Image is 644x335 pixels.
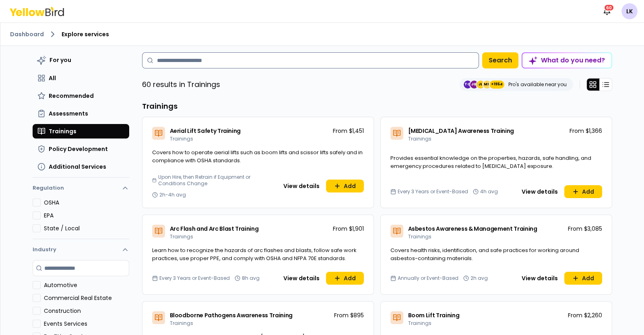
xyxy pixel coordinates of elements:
p: From $1,366 [570,127,602,135]
label: State / Local [44,224,129,232]
span: Aerial Lift Safety Training [170,127,241,135]
span: Policy Development [49,145,108,153]
p: Pro's available near you [508,81,567,88]
button: Add [326,272,364,285]
span: All [49,74,56,82]
span: +1954 [491,81,503,89]
div: 60 [604,4,614,11]
label: Automotive [44,281,129,289]
p: From $895 [334,311,364,319]
span: Trainings [408,135,431,142]
label: OSHA [44,199,129,207]
span: 2h-4h avg [159,192,186,198]
button: Policy Development [33,142,129,156]
button: View details [279,180,324,192]
span: Covers how to operate aerial lifts such as boom lifts and scissor lifts safely and in compliance ... [152,149,363,164]
button: Add [564,185,602,198]
label: Construction [44,307,129,315]
span: Bloodborne Pathogens Awareness Training [170,311,293,319]
nav: breadcrumb [10,29,634,39]
span: TC [464,81,472,89]
div: What do you need? [522,53,611,68]
p: From $3,085 [568,225,602,233]
span: Trainings [170,135,193,142]
label: Events Services [44,320,129,328]
button: Add [564,272,602,285]
span: Arc Flash and Arc Blast Training [170,225,259,233]
p: From $1,451 [333,127,364,135]
p: From $2,260 [568,311,602,319]
span: LK [621,3,638,19]
button: Assessments [33,106,129,121]
span: Provides essential knowledge on the properties, hazards, safe handling, and emergency procedures ... [390,154,591,170]
span: Trainings [408,320,431,327]
span: 8h avg [242,275,260,281]
span: Trainings [408,233,431,240]
label: Commercial Real Estate [44,294,129,302]
span: 2h avg [471,275,488,281]
h3: Trainings [142,101,612,112]
span: Boom Lift Training [408,311,460,319]
button: View details [517,185,563,198]
button: View details [279,272,324,285]
button: Search [482,52,518,68]
span: 4h avg [480,188,498,195]
p: From $1,901 [333,225,364,233]
span: Covers health risks, identification, and safe practices for working around asbestos-containing ma... [390,246,579,262]
div: Regulation [33,199,129,239]
p: 60 results in Trainings [142,79,220,90]
button: For you [33,52,129,68]
button: View details [517,272,563,285]
button: Recommended [33,89,129,103]
span: Trainings [49,127,76,135]
span: MH [483,81,491,89]
span: Explore services [62,30,109,38]
span: [MEDICAL_DATA] Awareness Training [408,127,514,135]
span: Assessments [49,110,88,118]
button: What do you need? [522,52,612,68]
span: JL [477,81,485,89]
button: Add [326,180,364,192]
span: Asbestos Awareness & Management Training [408,225,537,233]
button: Additional Services [33,159,129,174]
span: Upon Hire, then Retrain if Equipment or Conditions Change [158,174,275,187]
button: Trainings [33,124,129,139]
span: Trainings [170,233,193,240]
span: JG [470,81,478,89]
span: Trainings [170,320,193,327]
button: Regulation [33,181,129,199]
span: Additional Services [49,163,106,171]
button: Industry [33,239,129,260]
label: EPA [44,211,129,219]
span: Every 3 Years or Event-Based [398,188,468,195]
a: Dashboard [10,30,44,38]
span: Annually or Event-Based [398,275,458,281]
span: Learn how to recognize the hazards of arc flashes and blasts, follow safe work practices, use pro... [152,246,357,262]
button: All [33,71,129,85]
span: For you [50,56,71,64]
button: 60 [599,3,615,19]
span: Recommended [49,92,94,100]
span: Every 3 Years or Event-Based [159,275,230,281]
